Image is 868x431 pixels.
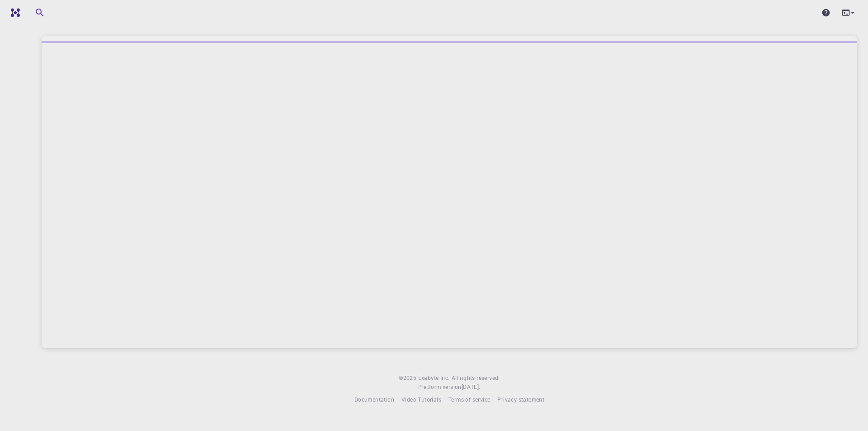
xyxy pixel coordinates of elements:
a: Privacy statement [497,395,544,404]
span: [DATE] . [462,383,481,390]
a: [DATE]. [462,383,481,392]
span: Exabyte Inc. [418,374,450,381]
span: Platform version [418,383,461,392]
a: Video Tutorials [401,395,441,404]
span: Terms of service [448,396,490,403]
span: © 2025 [399,374,418,383]
a: Terms of service [448,395,490,404]
span: All rights reserved. [452,374,500,383]
img: logo [7,8,20,17]
a: Exabyte Inc. [418,374,450,383]
span: Privacy statement [497,396,544,403]
span: Video Tutorials [401,396,441,403]
a: Documentation [354,395,394,404]
span: Documentation [354,396,394,403]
